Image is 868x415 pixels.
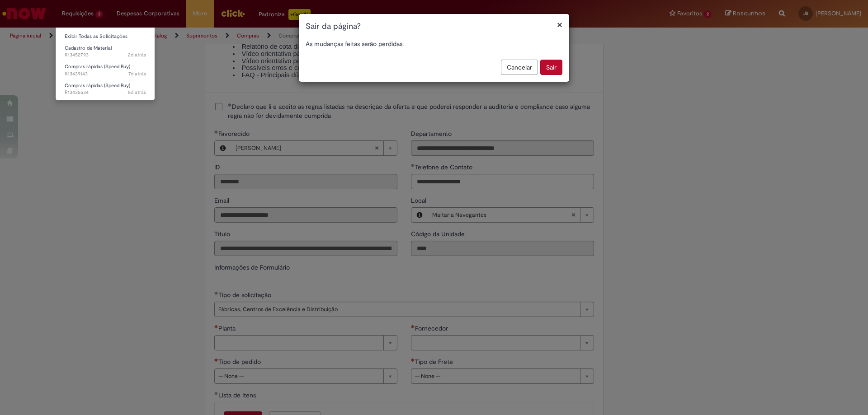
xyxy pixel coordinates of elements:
span: Compras rápidas (Speed Buy) [65,82,130,89]
span: R13452793 [65,51,146,59]
span: Cadastro de Material [65,45,112,51]
button: Fechar modal [557,20,562,29]
a: Exibir Todas as Solicitações [56,32,155,42]
a: Aberto R13435534 : Compras rápidas (Speed Buy) [56,81,155,98]
span: R13439143 [65,70,146,78]
time: 27/08/2025 14:32:14 [128,51,146,58]
span: R13435534 [65,89,146,96]
button: Sair [540,60,562,75]
time: 22/08/2025 10:46:14 [128,70,146,77]
span: 8d atrás [128,89,146,96]
span: 2d atrás [128,51,146,58]
a: Aberto R13452793 : Cadastro de Material [56,43,155,60]
span: Compras rápidas (Speed Buy) [65,63,130,70]
ul: Requisições [55,27,155,100]
button: Cancelar [501,60,538,75]
h1: Sair da página? [306,21,562,33]
a: Aberto R13439143 : Compras rápidas (Speed Buy) [56,62,155,79]
time: 21/08/2025 10:58:29 [128,89,146,96]
span: 7d atrás [128,70,146,77]
p: As mudanças feitas serão perdidas. [306,39,562,48]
